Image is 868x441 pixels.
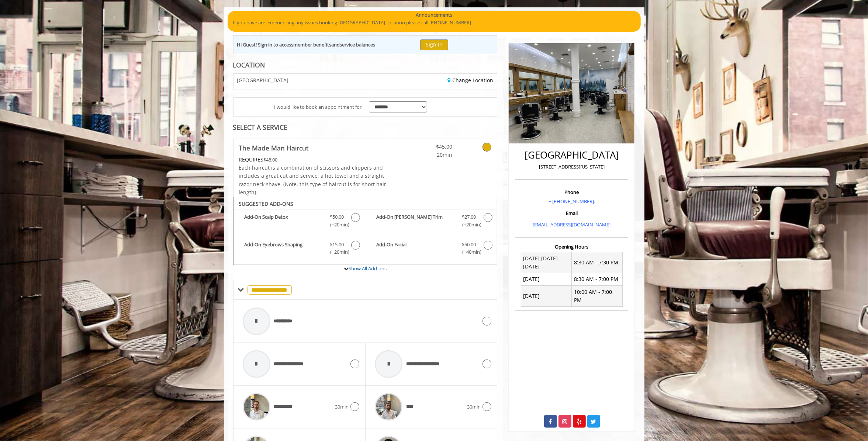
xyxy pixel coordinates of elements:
a: Show All Add-ons [349,265,387,272]
span: $27.00 [462,213,476,221]
div: Hi Guest! Sign in to access and [237,41,376,49]
td: 8:30 AM - 7:30 PM [572,252,623,273]
td: [DATE] [DATE] [DATE] [521,252,572,273]
span: $15.00 [330,241,344,249]
b: Add-On [PERSON_NAME] Trim [376,213,454,229]
span: $50.00 [330,213,344,221]
a: + [PHONE_NUMBER]. [549,198,595,205]
div: $48.00 [239,156,387,164]
b: The Made Man Haircut [239,143,309,153]
h3: Opening Hours [515,244,628,249]
p: [STREET_ADDRESS][US_STATE] [517,163,626,171]
p: If you have are experiencing any issues booking [GEOGRAPHIC_DATA] location please call [PHONE_NUM... [233,19,635,27]
span: (+20min ) [326,221,347,229]
label: Add-On Beard Trim [369,213,493,230]
span: 30min [467,403,481,411]
div: The Made Man Haircut Add-onS [233,197,498,265]
span: (+40min ) [458,248,480,256]
span: I would like to book an appointment for [274,103,362,111]
label: Add-On Scalp Detox [237,213,361,230]
b: member benefits [294,41,332,48]
span: [GEOGRAPHIC_DATA] [237,77,289,83]
span: (+20min ) [326,248,347,256]
b: service balances [340,41,376,48]
b: LOCATION [233,60,265,69]
button: Sign In [420,39,448,50]
span: 20min [409,151,453,159]
a: Change Location [447,77,493,84]
b: Add-On Eyebrows Shaping [245,241,322,256]
td: 8:30 AM - 7:00 PM [572,273,623,285]
span: This service needs some Advance to be paid before we block your appointment [239,156,264,163]
span: Each haircut is a combination of scissors and clippers and includes a great cut and service, a ho... [239,164,387,196]
span: (+20min ) [458,221,480,229]
div: SELECT A SERVICE [233,124,498,131]
b: Add-On Scalp Detox [245,213,322,229]
h3: Email [517,211,626,216]
b: SUGGESTED ADD-ONS [239,200,294,207]
h3: Phone [517,190,626,195]
td: [DATE] [521,286,572,307]
label: Add-On Facial [369,241,493,258]
span: $50.00 [462,241,476,249]
span: $45.00 [409,143,453,151]
b: Announcements [416,11,452,19]
span: 30min [335,403,349,411]
b: Add-On Facial [376,241,454,256]
td: 10:00 AM - 7:00 PM [572,286,623,307]
td: [DATE] [521,273,572,285]
label: Add-On Eyebrows Shaping [237,241,361,258]
h2: [GEOGRAPHIC_DATA] [517,150,626,160]
a: [EMAIL_ADDRESS][DOMAIN_NAME] [533,221,611,228]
